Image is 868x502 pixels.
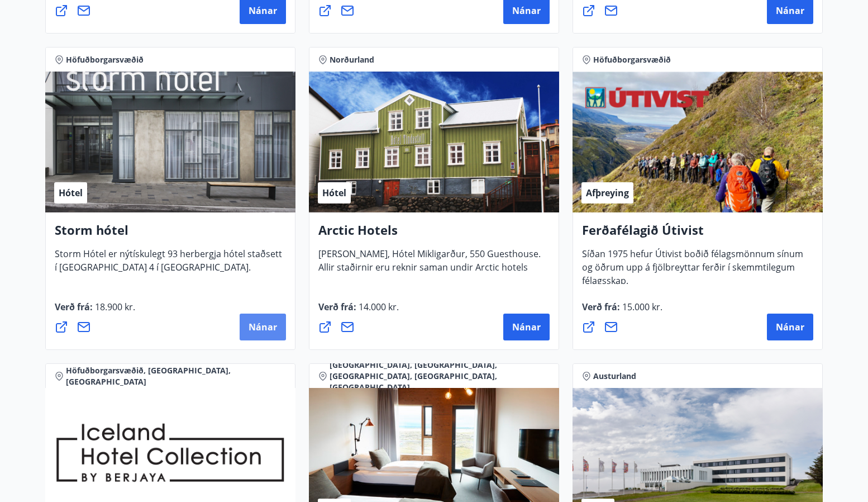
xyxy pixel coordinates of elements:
span: 15.000 kr. [620,301,662,313]
span: Verð frá : [55,301,135,322]
span: Verð frá : [582,301,662,322]
span: Nánar [776,4,804,17]
h4: Arctic Hotels [318,221,550,247]
span: Verð frá : [318,301,399,322]
span: Höfuðborgarsvæðið [66,54,144,65]
span: Norðurland [330,54,374,65]
span: Austurland [593,371,636,382]
span: Nánar [512,4,541,17]
span: 18.900 kr. [93,301,135,313]
span: Nánar [776,321,804,333]
span: Storm Hótel er nýtískulegt 93 herbergja hótel staðsett í [GEOGRAPHIC_DATA] 4 í [GEOGRAPHIC_DATA]. [55,248,282,282]
span: 14.000 kr. [356,301,399,313]
span: Höfuðborgarsvæðið, [GEOGRAPHIC_DATA], [GEOGRAPHIC_DATA] [66,365,286,387]
span: Nánar [249,321,277,333]
span: Hótel [322,187,346,199]
span: Síðan 1975 hefur Útivist boðið félagsmönnum sínum og öðrum upp á fjölbreyttar ferðir í skemmtileg... [582,248,803,296]
button: Nánar [767,314,813,340]
span: Höfuðborgarsvæðið [593,54,671,65]
button: Nánar [503,314,550,340]
span: [GEOGRAPHIC_DATA], [GEOGRAPHIC_DATA], [GEOGRAPHIC_DATA], [GEOGRAPHIC_DATA], [GEOGRAPHIC_DATA] [330,359,550,393]
h4: Storm hótel [55,221,286,247]
span: Hótel [59,187,83,199]
span: [PERSON_NAME], Hótel Mikligarður, 550 Guesthouse. Allir staðirnir eru reknir saman undir Arctic h... [318,248,541,282]
button: Nánar [240,314,286,340]
span: Nánar [249,4,277,17]
h4: Ferðafélagið Útivist [582,221,813,247]
span: Nánar [512,321,541,333]
span: Afþreying [586,187,629,199]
